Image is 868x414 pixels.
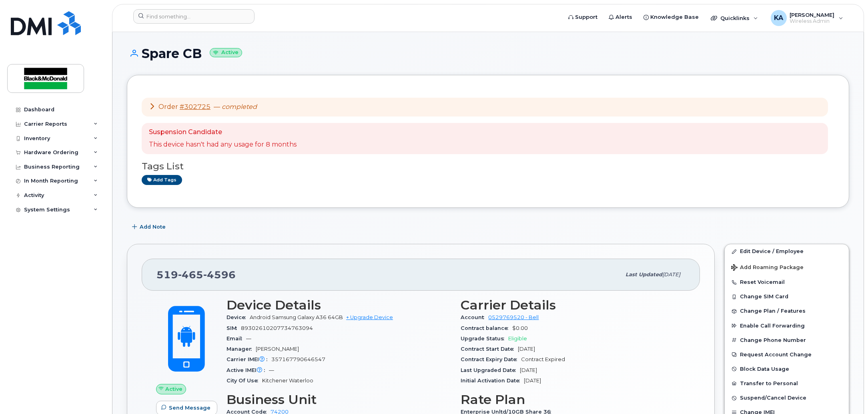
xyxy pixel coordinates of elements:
span: Device [227,314,250,320]
span: Suspend/Cancel Device [740,395,806,401]
span: [PERSON_NAME] [256,346,299,352]
span: 89302610207734763094 [241,325,313,331]
span: Upgrade Status [461,336,509,342]
button: Add Note [127,220,172,234]
h3: Tags List [142,161,834,171]
span: Initial Activation Date [461,378,524,384]
span: Add Roaming Package [731,264,804,272]
span: Contract Start Date [461,346,518,352]
span: [DATE] [524,378,541,384]
button: Enable Call Forwarding [725,319,849,333]
span: — [269,367,274,373]
span: 465 [178,269,203,281]
h3: Device Details [227,298,451,312]
span: Android Samsung Galaxy A36 64GB [250,314,343,320]
small: Active [210,48,242,57]
button: Transfer to Personal [725,376,849,391]
span: $0.00 [513,325,528,331]
button: Add Roaming Package [725,259,849,275]
h1: Spare CB [127,46,849,60]
p: Suspension Candidate [149,128,297,137]
a: + Upgrade Device [346,314,393,320]
button: Change SIM Card [725,289,849,304]
span: Contract Expired [521,356,565,362]
span: 519 [156,269,236,281]
em: completed [222,103,257,111]
span: [DATE] [662,271,680,277]
span: SIM [227,325,241,331]
a: #302725 [180,103,210,111]
span: — [246,336,251,342]
button: Suspend/Cancel Device [725,391,849,405]
button: Change Plan / Features [725,304,849,318]
span: Last Upgraded Date [461,367,520,373]
h3: Business Unit [227,392,451,407]
span: Change Plan / Features [740,308,806,314]
span: Last updated [625,271,662,277]
span: City Of Use [227,378,262,384]
span: Manager [227,346,256,352]
span: — [214,103,257,111]
button: Request Account Change [725,348,849,362]
a: Edit Device / Employee [725,244,849,259]
span: Active [165,385,182,393]
a: 0529769520 - Bell [489,314,539,320]
span: 357167790646547 [271,356,325,362]
button: Change Phone Number [725,333,849,348]
h3: Rate Plan [461,392,686,407]
span: Carrier IMEI [227,356,271,362]
span: Send Message [169,404,210,412]
span: Active IMEI [227,367,269,373]
span: Account [461,314,489,320]
span: Email [227,336,246,342]
span: Enable Call Forwarding [740,323,805,329]
span: Eligible [509,336,527,342]
span: Contract balance [461,325,513,331]
span: Add Note [140,223,166,231]
span: [DATE] [520,367,537,373]
button: Reset Voicemail [725,275,849,289]
span: Contract Expiry Date [461,356,521,362]
h3: Carrier Details [461,298,686,312]
p: This device hasn't had any usage for 8 months [149,140,297,149]
span: [DATE] [518,346,535,352]
span: Kitchener Waterloo [262,378,313,384]
span: 4596 [203,269,236,281]
a: Add tags [142,175,182,185]
span: Order [158,103,178,111]
button: Block Data Usage [725,362,849,376]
